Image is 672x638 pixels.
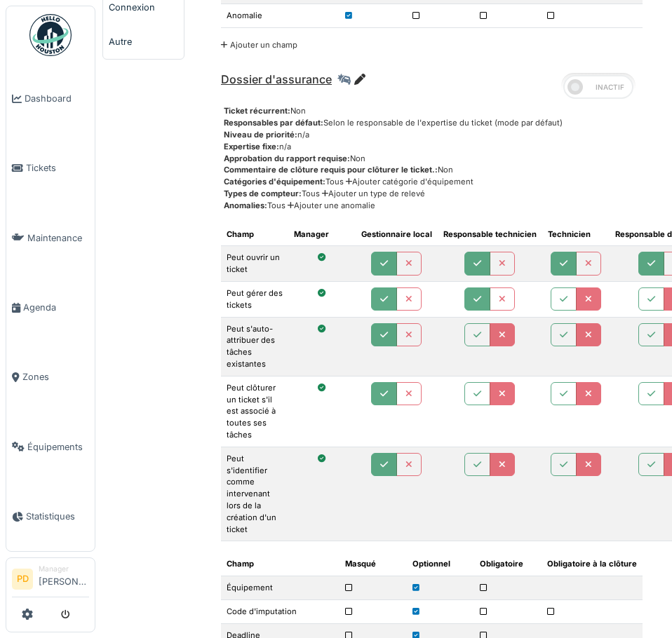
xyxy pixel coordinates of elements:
[224,105,643,117] div: Non
[221,447,288,541] td: Peut s'identifier comme intervenant lors de la création d'un ticket
[224,129,643,141] div: n/a
[224,153,643,165] div: Non
[6,412,95,482] a: Équipements
[23,301,89,314] span: Agenda
[224,106,290,116] span: Ticket récurrent:
[224,201,267,210] span: Anomalies:
[103,25,184,59] a: Autre
[6,482,95,551] a: Statistiques
[27,231,89,245] span: Maintenance
[221,376,288,447] td: Peut clôturer un ticket s'il est associé à toutes ses tâches
[224,164,643,176] div: Non
[407,552,474,576] th: Optionnel
[285,201,375,210] a: Ajouter une anomalie
[6,133,95,203] a: Tickets
[221,281,288,317] td: Peut gérer des tickets
[25,92,89,105] span: Dashboard
[29,14,72,56] img: Badge_color-CXgf-gQk.svg
[221,40,297,50] a: Ajouter un champ
[26,161,89,175] span: Tickets
[224,188,643,200] div: Tous
[39,564,89,574] div: Manager
[6,273,95,342] a: Agenda
[224,117,643,129] div: Selon le responsable de l'expertise du ticket (mode par défaut)
[224,200,643,212] div: Tous
[224,189,302,198] span: Types de compteur:
[27,440,89,454] span: Équipements
[221,576,340,600] td: Équipement
[224,130,297,140] span: Niveau de priorité:
[12,564,89,597] a: PD Manager[PERSON_NAME]
[356,223,438,246] th: Gestionnaire local
[288,223,356,246] th: Manager
[26,510,89,523] span: Statistiques
[221,4,340,27] td: Anomalie
[221,317,288,376] td: Peut s'auto-attribuer des tâches existantes
[6,342,95,412] a: Zones
[6,64,95,133] a: Dashboard
[6,203,95,273] a: Maintenance
[221,599,340,623] td: Code d'imputation
[221,223,288,246] th: Champ
[224,141,643,153] div: n/a
[224,165,438,175] span: Commentaire de clôture requis pour clôturer le ticket.:
[224,177,325,186] span: Catégories d'équipement:
[542,552,643,576] th: Obligatoire à la clôture
[542,223,610,246] th: Technicien
[39,564,89,594] li: [PERSON_NAME]
[224,142,279,151] span: Expertise fixe:
[474,552,542,576] th: Obligatoire
[344,177,473,186] a: Ajouter catégorie d'équipement
[12,569,33,590] li: PD
[438,223,542,246] th: Responsable technicien
[221,246,288,282] td: Peut ouvrir un ticket
[224,154,350,163] span: Approbation du rapport requise:
[224,118,323,128] span: Responsables par défaut:
[221,72,332,86] span: Dossier d'assurance
[320,189,425,198] a: Ajouter un type de relevé
[22,370,89,384] span: Zones
[340,552,407,576] th: Masqué
[221,552,340,576] th: Champ
[224,176,643,188] div: Tous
